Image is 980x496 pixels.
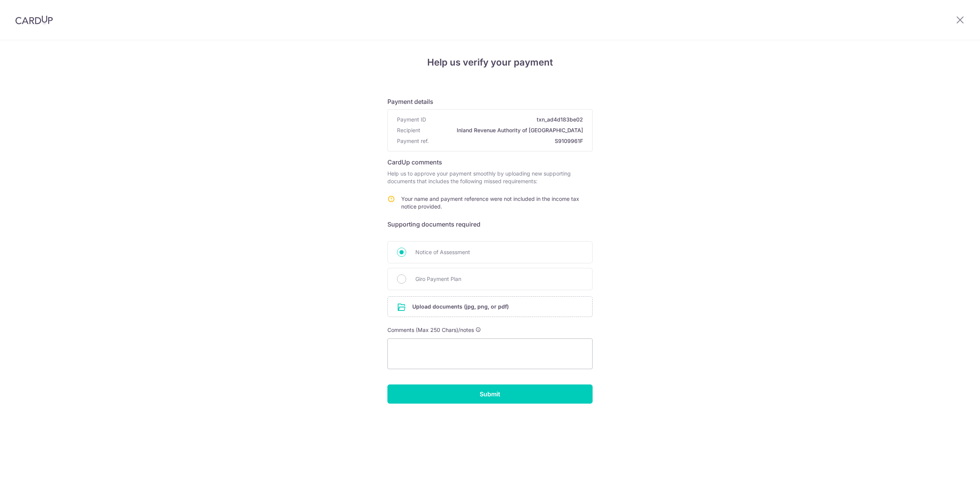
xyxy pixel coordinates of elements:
[397,137,429,145] span: Payment ref.
[432,137,583,145] span: S9109961F
[387,97,593,106] h6: Payment details
[415,274,583,284] span: Giro Payment Plan
[397,116,426,123] span: Payment ID
[387,56,593,69] h4: Help us verify your payment
[15,15,53,25] img: CardUp
[387,170,593,185] p: Help us to approve your payment smoothly by uploading new supporting documents that includes the ...
[401,195,579,210] span: Your name and payment reference were not included in the income tax notice provided.
[387,296,593,317] div: Upload documents (jpg, png, or pdf)
[387,158,593,167] h6: CardUp comments
[429,116,583,123] span: txn_ad4d183be02
[423,126,583,134] span: Inland Revenue Authority of [GEOGRAPHIC_DATA]
[397,126,420,134] span: Recipient
[387,220,593,229] h6: Supporting documents required
[387,384,593,404] input: Submit
[387,327,474,333] span: Comments (Max 250 Chars)/notes
[415,248,583,257] span: Notice of Assessment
